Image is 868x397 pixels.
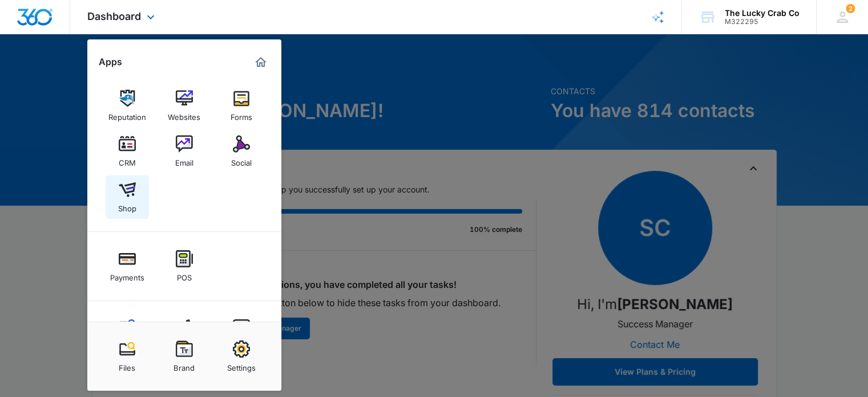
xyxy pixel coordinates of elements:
a: Ads [163,314,206,357]
div: POS [177,267,192,282]
a: Files [106,335,149,378]
div: Shop [118,198,136,213]
a: Brand [163,335,206,378]
h2: Apps [99,57,122,67]
div: Email [175,153,193,167]
a: Websites [163,84,206,127]
div: Social [231,153,252,167]
span: 2 [846,4,855,13]
div: Reputation [108,107,146,122]
div: Files [119,358,135,372]
div: Forms [231,107,252,122]
a: CRM [106,130,149,173]
div: notifications count [846,4,855,13]
a: Forms [220,84,263,127]
div: account id [725,18,800,26]
span: Dashboard [87,10,141,22]
div: CRM [119,153,136,167]
a: Social [220,130,263,173]
div: Websites [168,107,200,122]
a: Reputation [106,84,149,127]
a: Email [163,130,206,173]
div: Payments [110,267,144,282]
a: Settings [220,335,263,378]
a: Content [106,314,149,357]
div: Settings [227,358,256,372]
div: account name [725,9,800,18]
a: Shop [106,175,149,219]
div: Brand [173,358,195,372]
a: Payments [106,244,149,288]
a: Intelligence [220,314,263,357]
a: Marketing 360® Dashboard [252,53,270,71]
a: POS [163,244,206,288]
